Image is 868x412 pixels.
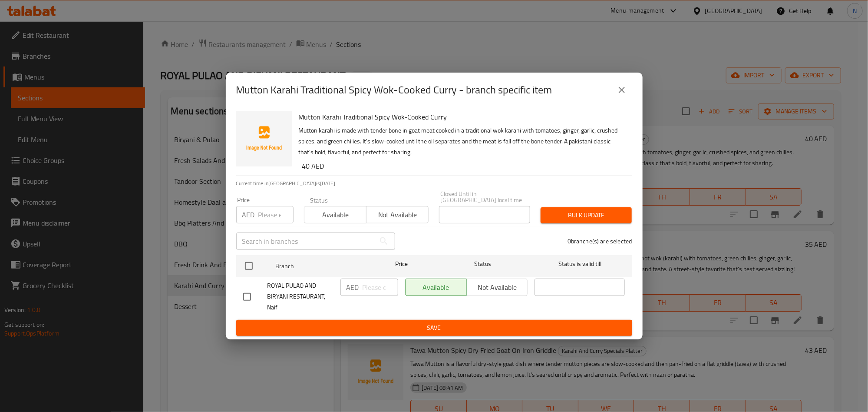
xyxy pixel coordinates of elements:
span: Status [437,259,528,269]
span: Bulk update [548,210,625,221]
span: Save [243,322,625,333]
input: Search in branches [236,233,375,250]
p: AED [242,209,255,220]
h6: Mutton Karahi Traditional Spicy Wok-Cooked Curry [299,111,625,123]
span: ROYAL PULAO AND BIRYANI RESTAURANT, Naif [267,280,333,313]
input: Please enter price [363,279,398,296]
button: close [611,80,632,100]
p: Mutton karahi is made with tender bone in goat meat cooked in a traditional wok karahi with tomat... [299,125,625,158]
span: Price [373,259,430,269]
span: Not available [370,209,425,221]
button: Save [236,320,632,336]
p: 0 branche(s) are selected [568,237,632,246]
img: Mutton Karahi Traditional Spicy Wok-Cooked Curry [236,111,292,166]
h2: Mutton Karahi Traditional Spicy Wok-Cooked Curry - branch specific item [236,83,552,97]
h6: 40 AED [302,160,625,172]
button: Available [304,206,366,223]
p: AED [347,282,359,292]
button: Not available [366,206,429,223]
input: Please enter price [258,206,294,223]
span: Status is valid till [535,259,625,269]
button: Bulk update [541,207,632,223]
span: Available [308,209,363,221]
span: Branch [275,261,366,272]
p: Current time in [GEOGRAPHIC_DATA] is [DATE] [236,179,632,187]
